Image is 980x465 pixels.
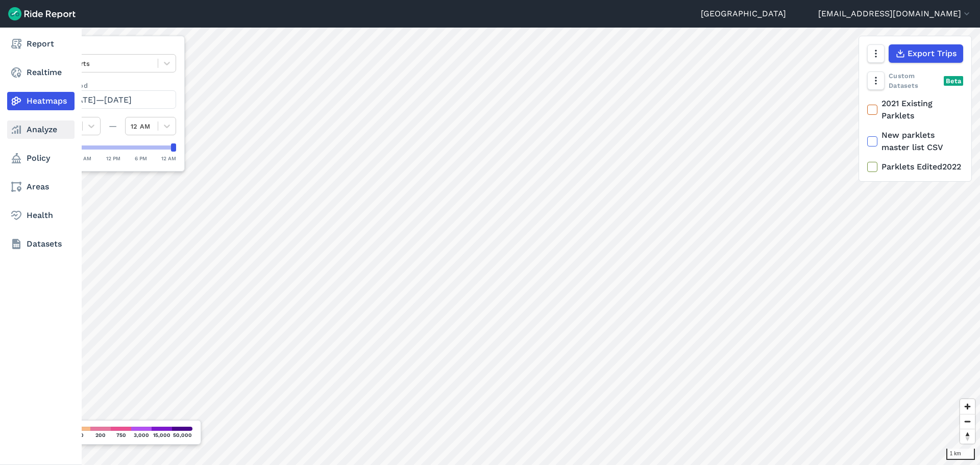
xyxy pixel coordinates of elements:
button: [EMAIL_ADDRESS][DOMAIN_NAME] [818,8,972,20]
button: Zoom out [960,414,975,429]
div: 1 km [946,449,975,460]
a: Datasets [7,235,75,253]
div: Beta [944,76,963,86]
label: 2021 Existing Parklets [867,97,963,122]
a: Policy [7,149,75,167]
div: 12 PM [106,154,120,163]
button: Zoom in [960,399,975,414]
img: Ride Report [8,7,76,20]
button: Reset bearing to north [960,429,975,444]
a: Realtime [7,63,75,82]
button: Export Trips [889,44,963,63]
div: 6 AM [79,154,91,163]
a: [GEOGRAPHIC_DATA] [701,8,786,20]
span: [DATE]—[DATE] [68,95,132,105]
label: Parklets Edited2022 [867,161,963,173]
div: Custom Datasets [867,71,963,90]
a: Areas [7,178,75,196]
label: Data Period [50,81,176,90]
a: Heatmaps [7,92,75,110]
a: Health [7,206,75,225]
button: [DATE]—[DATE] [50,90,176,109]
div: 6 PM [135,154,147,163]
label: New parklets master list CSV [867,129,963,154]
canvas: Map [33,28,980,465]
a: Analyze [7,120,75,139]
div: — [101,120,125,132]
div: 12 AM [161,154,176,163]
a: Report [7,35,75,53]
label: Data Type [50,44,176,54]
span: Export Trips [908,47,957,60]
